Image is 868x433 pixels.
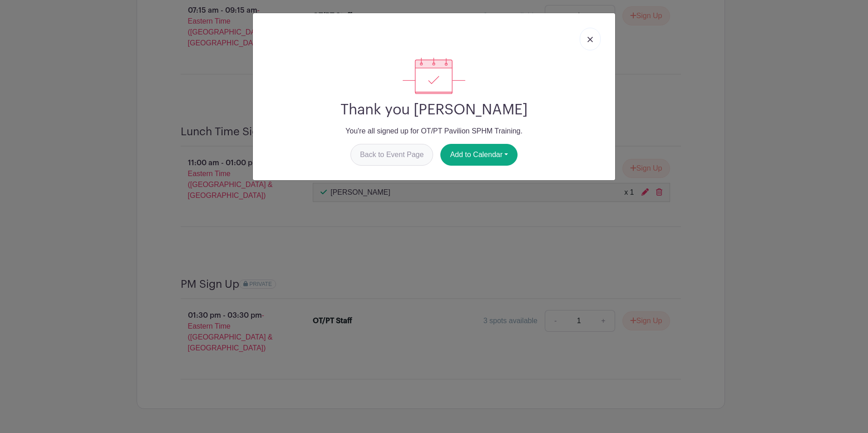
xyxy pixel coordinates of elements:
[260,101,608,118] h2: Thank you [PERSON_NAME]
[587,37,593,42] img: close_button-5f87c8562297e5c2d7936805f587ecaba9071eb48480494691a3f1689db116b3.svg
[403,58,465,94] img: signup_complete-c468d5dda3e2740ee63a24cb0ba0d3ce5d8a4ecd24259e683200fb1569d990c8.svg
[260,126,608,137] p: You're all signed up for OT/PT Pavilion SPHM Training.
[350,144,434,166] a: Back to Event Page
[440,144,518,166] button: Add to Calendar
